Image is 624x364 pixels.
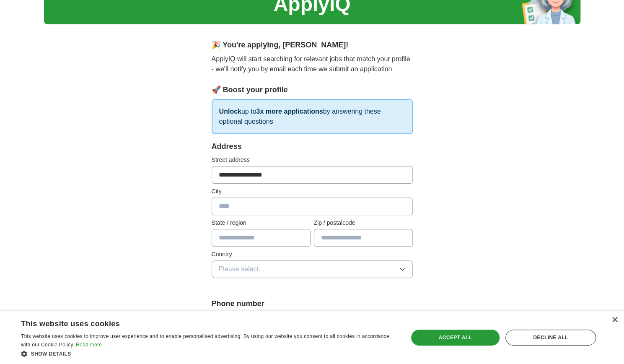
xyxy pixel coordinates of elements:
label: Zip / postalcode [314,218,413,227]
div: Accept all [411,330,500,346]
button: Please select... [212,260,413,278]
span: This website uses cookies to improve user experience and to enable personalised advertising. By u... [21,333,389,348]
a: Read more, opens a new window [76,342,102,348]
div: Decline all [505,330,596,346]
div: 🎉 You're applying , [PERSON_NAME] ! [212,39,413,51]
div: Show details [21,349,396,358]
strong: Unlock [219,108,241,115]
label: Phone number [212,298,413,309]
span: Please select... [219,264,264,274]
div: 🚀 Boost your profile [212,84,413,96]
label: City [212,187,413,196]
label: Country [212,250,413,259]
div: Close [611,317,618,323]
p: up to by answering these optional questions [212,99,413,134]
div: This website uses cookies [21,316,375,329]
span: Show details [31,351,71,357]
div: Address [212,141,413,152]
label: Street address [212,156,413,164]
label: State / region [212,218,311,227]
strong: 3x more applications [256,108,323,115]
p: ApplyIQ will start searching for relevant jobs that match your profile - we'll notify you by emai... [212,54,413,74]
